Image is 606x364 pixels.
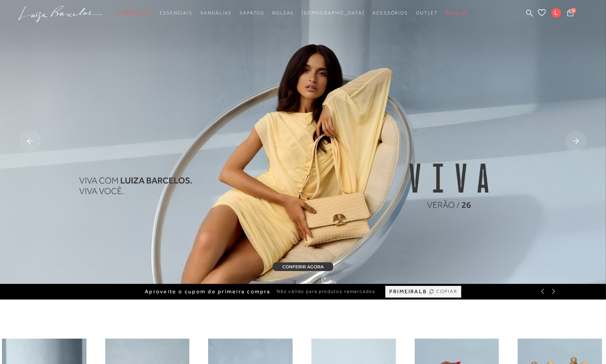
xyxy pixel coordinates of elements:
[565,9,576,19] button: 0
[416,6,438,20] a: categoryNavScreenReaderText
[302,10,365,16] span: [DEMOGRAPHIC_DATA]
[389,288,427,295] span: PRIMEIRALB
[200,6,232,20] a: categoryNavScreenReaderText
[160,10,192,16] span: Essenciais
[272,6,294,20] a: categoryNavScreenReaderText
[239,10,264,16] span: Sapatos
[571,8,576,13] span: 0
[446,10,468,16] span: BLOG LB
[302,6,365,20] a: noSubCategoriesText
[436,288,457,295] span: COPIAR
[552,8,561,18] span: L
[446,6,468,20] a: BLOG LB
[548,8,565,20] button: L
[239,6,264,20] a: categoryNavScreenReaderText
[160,6,192,20] a: categoryNavScreenReaderText
[145,288,271,295] span: Aproveite o cupom de primeira compra
[118,10,152,16] span: Verão Viva
[118,6,152,20] a: categoryNavScreenReaderText
[372,10,408,16] span: Acessórios
[277,288,378,295] span: Não válido para produtos remarcados.
[200,10,232,16] span: Sandálias
[372,6,408,20] a: categoryNavScreenReaderText
[272,10,294,16] span: Bolsas
[416,10,438,16] span: Outlet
